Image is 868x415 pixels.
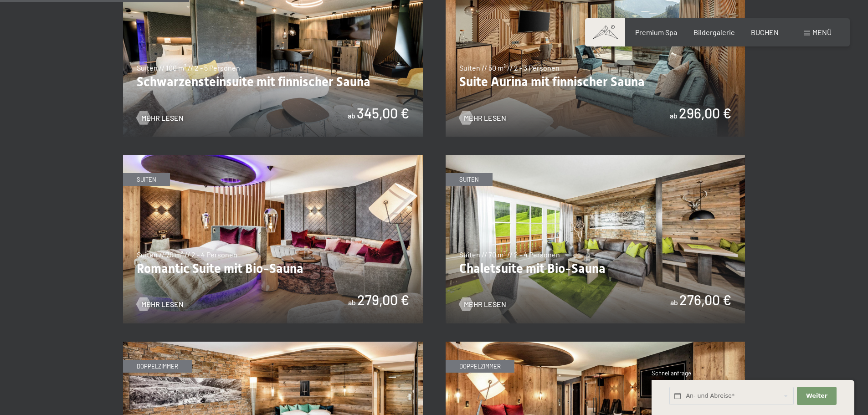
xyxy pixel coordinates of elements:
a: Mehr Lesen [137,113,184,123]
span: Weiter [806,392,827,400]
img: Romantic Suite mit Bio-Sauna [123,155,423,323]
a: Nature Suite mit Sauna [123,342,423,348]
span: Mehr Lesen [464,299,506,309]
span: Mehr Lesen [141,299,184,309]
span: Mehr Lesen [464,113,506,123]
img: Chaletsuite mit Bio-Sauna [446,155,745,323]
a: Mehr Lesen [459,113,506,123]
span: Schnellanfrage [652,369,691,377]
a: Chaletsuite mit Bio-Sauna [446,155,745,161]
a: Mehr Lesen [459,299,506,309]
a: Bildergalerie [693,28,735,36]
a: Premium Spa [635,28,677,36]
a: Mehr Lesen [137,299,184,309]
a: Suite Deluxe mit Sauna [446,342,745,348]
span: Menü [812,28,832,36]
span: Mehr Lesen [141,113,184,123]
a: BUCHEN [751,28,779,36]
button: Weiter [797,387,836,405]
a: Romantic Suite mit Bio-Sauna [123,155,423,161]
